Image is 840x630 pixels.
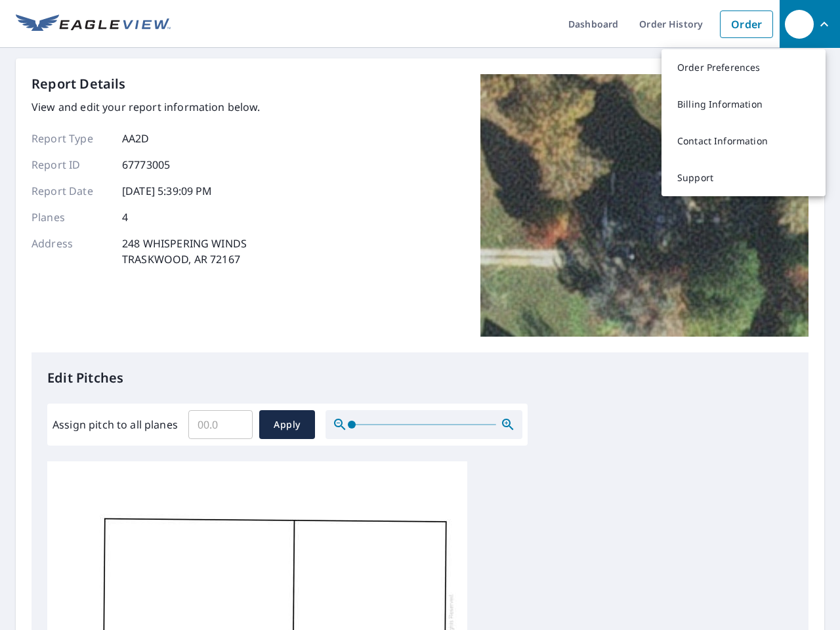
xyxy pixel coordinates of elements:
p: [DATE] 5:39:09 PM [122,183,213,199]
span: Apply [270,417,304,433]
img: EV Logo [16,14,171,34]
p: 67773005 [122,157,170,173]
p: Report Date [31,183,110,199]
input: 00.0 [188,406,253,443]
p: Report Details [31,74,126,94]
p: Address [31,236,110,267]
p: View and edit your report information below. [31,99,261,115]
a: Order [720,10,773,38]
p: Report ID [31,157,110,173]
p: Edit Pitches [47,368,793,388]
label: Assign pitch to all planes [52,417,178,432]
a: Order Preferences [661,49,826,86]
a: Support [661,159,826,196]
p: 248 WHISPERING WINDS TRASKWOOD, AR 72167 [122,236,247,267]
p: AA2D [122,131,150,146]
p: Planes [31,209,110,225]
p: 4 [122,209,128,225]
a: Contact Information [661,123,826,159]
button: Apply [259,410,315,439]
img: Top image [480,74,808,337]
p: Report Type [31,131,110,146]
a: Billing Information [661,86,826,123]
